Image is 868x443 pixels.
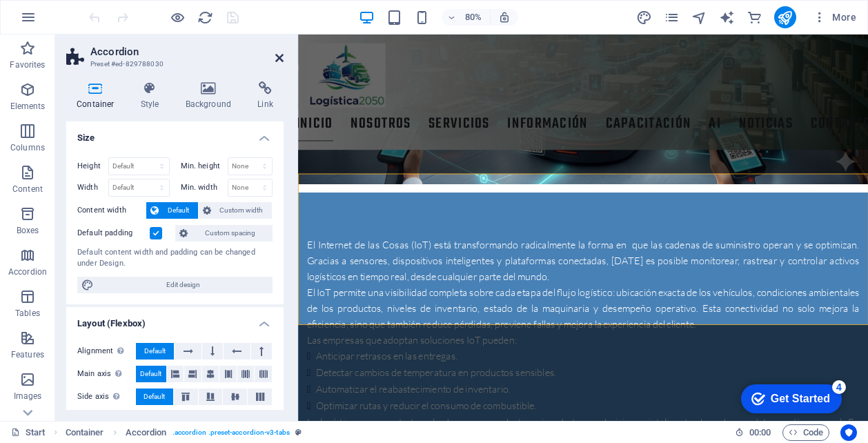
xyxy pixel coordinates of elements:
span: Custom width [215,202,268,219]
div: Get Started 4 items remaining, 20% complete [11,7,112,36]
h4: Background [175,81,248,110]
span: : [759,427,761,437]
button: Default [136,388,173,405]
button: Default [136,366,166,382]
label: Side axis [77,388,136,405]
button: Custom width [199,202,273,219]
button: pages [664,9,680,26]
label: Alignment [77,343,136,360]
p: Favorites [10,59,45,70]
p: Tables [15,308,40,319]
label: Default padding [77,225,150,242]
i: Navigator [691,10,707,26]
h4: Link [247,81,284,110]
nav: breadcrumb [66,424,302,441]
button: Default [136,343,174,360]
h6: 80% [462,9,484,26]
i: Commerce [747,10,762,26]
span: Custom spacing [192,225,268,242]
h4: Container [66,81,130,110]
h3: Preset #ed-829788030 [90,58,256,70]
label: Min. height [181,162,228,170]
button: publish [774,6,796,28]
button: reload [197,9,213,26]
p: Boxes [17,225,39,236]
label: Main axis [77,366,136,382]
h2: Accordion [90,46,284,58]
p: Features [11,349,44,360]
i: Reload page [197,10,213,26]
span: Click to select. Double-click to edit [66,424,104,441]
i: This element is a customizable preset [295,429,302,436]
div: Default content width and padding can be changed under Design. [77,247,273,270]
label: Height [77,162,108,170]
p: Columns [10,142,45,153]
p: Content [12,184,43,195]
h4: Style [130,81,175,110]
span: Default [144,343,166,360]
button: Default [146,202,198,219]
button: Code [782,424,829,441]
span: Default [144,388,165,405]
span: More [813,10,856,24]
h4: Layout (Flexbox) [66,307,284,332]
p: Elements [10,101,46,112]
label: Width [77,184,108,191]
span: Code [789,424,823,441]
p: Images [14,391,42,402]
h4: Size [66,121,284,146]
span: Edit design [98,277,268,293]
button: More [807,6,862,28]
span: Click to select. Double-click to edit [126,424,167,441]
button: commerce [747,9,763,26]
button: 80% [442,9,491,26]
div: Get Started [41,15,100,28]
span: Default [140,366,161,382]
button: navigator [691,9,708,26]
button: Custom spacing [175,225,273,242]
button: Edit design [77,277,273,293]
a: Click to cancel selection. Double-click to open Pages [11,424,46,441]
i: Pages (Ctrl+Alt+S) [664,10,680,26]
h6: Session time [735,424,771,441]
i: Design (Ctrl+Alt+Y) [636,10,652,26]
i: Publish [777,10,793,26]
span: 00 00 [749,424,771,441]
i: On resize automatically adjust zoom level to fit chosen device. [498,11,511,23]
button: text_generator [719,9,736,26]
span: . accordion .preset-accordion-v3-tabs [172,424,290,441]
label: Content width [77,202,146,219]
p: Accordion [8,266,47,277]
button: Usercentrics [840,424,857,441]
div: 4 [102,3,116,17]
label: Min. width [181,184,228,191]
i: AI Writer [719,10,735,26]
button: design [636,9,653,26]
span: Default [163,202,194,219]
